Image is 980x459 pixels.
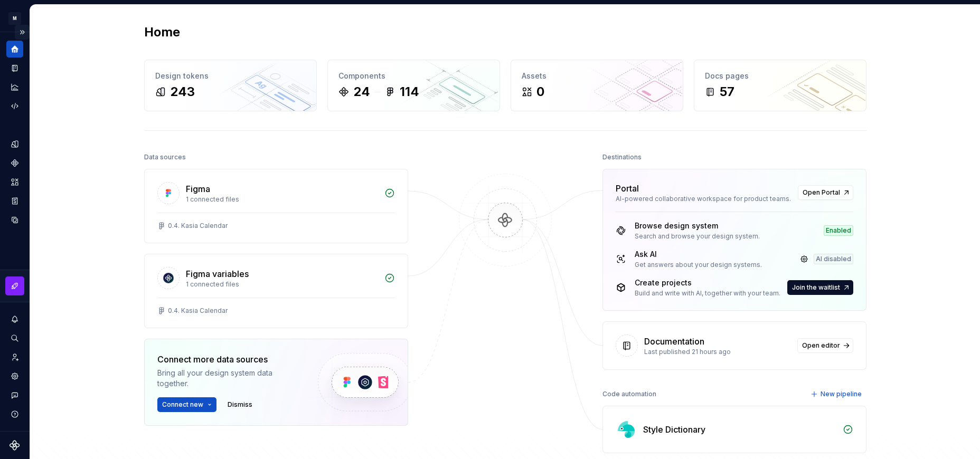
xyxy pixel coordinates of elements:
span: Dismiss [228,400,252,409]
div: 0.4. Kasia Calendar [168,307,228,315]
div: Create projects [635,278,780,288]
a: Invite team [6,349,23,366]
div: Browse design system [635,221,760,231]
div: Ask AI [635,249,762,260]
a: Assets [6,174,23,190]
a: Home [6,41,23,58]
div: Assets [522,71,672,81]
span: Open Portal [803,188,840,197]
a: Code automation [6,98,23,114]
a: Settings [6,368,23,385]
span: Join the waitlist [792,283,840,292]
button: Expand sidebar [15,25,30,40]
span: Connect new [162,400,203,409]
span: New pipeline [821,390,862,398]
div: Style Dictionary [643,423,705,436]
button: Notifications [6,311,23,328]
svg: Supernova Logo [10,440,20,451]
div: 1 connected files [186,280,378,289]
div: Get answers about your design systems. [635,261,762,269]
button: New pipeline [807,387,866,401]
div: Components [338,71,489,81]
a: Data sources [6,212,23,228]
div: Docs pages [705,71,855,81]
div: Enabled [824,225,853,236]
a: Assets0 [511,60,683,111]
button: Contact support [6,387,23,404]
div: Bring all your design system data together. [157,368,300,389]
button: Connect new [157,397,216,412]
button: M [2,7,27,30]
div: Last published 21 hours ago [644,348,791,356]
div: Documentation [644,335,704,348]
a: Analytics [6,79,23,95]
div: 24 [353,83,370,100]
a: Figma1 connected files0.4. Kasia Calendar [144,169,408,243]
h2: Home [144,24,180,41]
a: Components [6,155,23,171]
a: Components24114 [327,60,500,111]
div: Destinations [602,150,642,165]
div: AI-powered collaborative workspace for product teams. [616,195,791,203]
button: Dismiss [223,397,257,412]
div: 0.4. Kasia Calendar [168,222,228,230]
a: Open editor [797,338,853,353]
button: Join the waitlist [787,280,853,295]
div: 114 [400,83,419,100]
a: Documentation [6,60,23,77]
div: Search and browse your design system. [635,232,760,241]
div: Figma [186,183,210,195]
div: Code automation [602,387,656,401]
div: Portal [616,182,639,195]
div: AI disabled [814,254,853,264]
a: Design tokens243 [144,60,317,111]
div: Data sources [144,150,186,165]
div: Design tokens [155,71,306,81]
a: Design tokens [6,136,23,152]
span: Open editor [802,341,840,350]
div: Figma variables [186,267,249,280]
div: M [8,12,21,25]
button: Search ⌘K [6,330,23,347]
a: Figma variables1 connected files0.4. Kasia Calendar [144,254,408,328]
div: 0 [536,83,544,100]
a: Docs pages57 [694,60,866,111]
div: Build and write with AI, together with your team. [635,289,780,298]
a: Open Portal [798,185,853,200]
div: 243 [170,83,195,100]
a: Storybook stories [6,193,23,209]
div: 1 connected files [186,195,378,204]
div: Connect more data sources [157,353,300,366]
div: 57 [720,83,734,100]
